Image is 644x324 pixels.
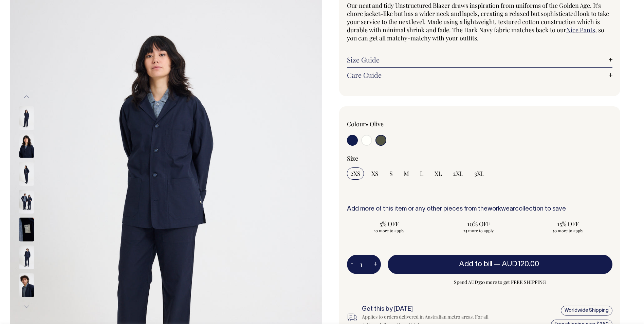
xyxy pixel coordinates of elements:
[386,167,396,180] input: S
[439,220,518,228] span: 10% OFF
[347,120,453,128] div: Colour
[347,206,613,213] h6: Add more of this item or any other pieces from the collection to save
[388,255,613,274] button: Add to bill —AUD120.00
[347,154,613,162] div: Size
[525,218,610,235] input: 15% OFF 50 more to apply
[21,299,32,314] button: Next
[19,162,34,186] img: dark-navy
[417,167,427,180] input: L
[459,261,492,268] span: Add to bill
[471,167,488,180] input: 3XL
[19,273,34,297] img: dark-navy
[19,190,34,214] img: dark-navy
[400,167,412,180] input: M
[347,26,604,42] span: , so you can get all matchy-matchy with your outfits.
[502,261,539,268] span: AUD120.00
[350,228,429,233] span: 10 more to apply
[19,218,34,241] img: dark-navy
[420,169,424,178] span: L
[21,89,32,104] button: Previous
[529,220,607,228] span: 15% OFF
[347,71,613,79] a: Care Guide
[350,169,361,178] span: 2XS
[366,120,368,128] span: •
[19,134,34,158] img: dark-navy
[436,218,521,235] input: 10% OFF 25 more to apply
[529,228,607,233] span: 50 more to apply
[370,120,384,128] label: Olive
[431,167,445,180] input: XL
[566,26,595,34] a: Nice Pants
[19,246,34,269] img: dark-navy
[371,169,379,178] span: XS
[347,56,613,64] a: Size Guide
[350,220,429,228] span: 5% OFF
[453,169,463,178] span: 2XL
[347,218,432,235] input: 5% OFF 10 more to apply
[370,258,381,271] button: +
[368,167,382,180] input: XS
[435,169,442,178] span: XL
[347,167,364,180] input: 2XS
[474,169,484,178] span: 3XL
[449,167,467,180] input: 2XL
[494,261,541,268] span: —
[487,206,515,212] a: workwear
[388,278,613,286] span: Spend AUD350 more to get FREE SHIPPING
[439,228,518,233] span: 25 more to apply
[362,306,492,313] h6: Get this by [DATE]
[347,258,356,271] button: -
[389,169,393,178] span: S
[347,1,609,34] span: Our neat and tidy Unstructured Blazer draws inspiration from uniforms of the Golden Age. It's cho...
[19,106,34,130] img: dark-navy
[404,169,409,178] span: M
